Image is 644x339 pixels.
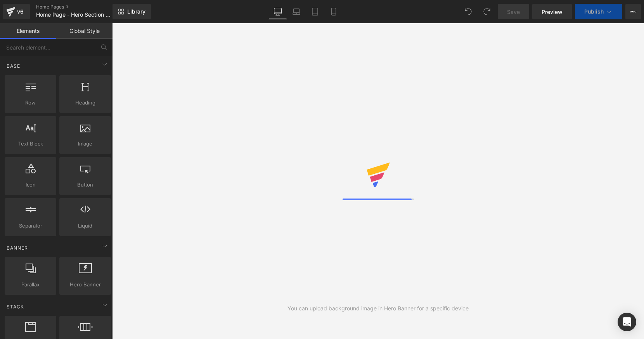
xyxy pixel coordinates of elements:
a: v6 [3,4,30,19]
span: Separator [7,222,54,230]
a: Laptop [287,4,306,19]
span: Button [62,181,109,189]
span: Stack [6,303,25,310]
span: Home Page - Hero Section - Video Background [36,12,111,18]
a: Tablet [306,4,324,19]
span: Row [7,99,54,107]
a: Preview [532,4,572,19]
a: Home Pages [36,4,125,10]
span: Base [6,62,21,70]
span: Save [507,8,520,16]
div: Open Intercom Messenger [618,313,636,331]
span: Publish [584,9,604,15]
span: Library [127,8,145,15]
a: Global Style [56,23,113,39]
button: More [625,4,641,19]
button: Undo [460,4,476,19]
div: You can upload background image in Hero Banner for a specific device [287,304,469,313]
a: Mobile [324,4,343,19]
span: Preview [542,8,563,16]
span: Hero Banner [62,281,109,289]
button: Redo [479,4,495,19]
a: Desktop [268,4,287,19]
div: v6 [16,7,25,17]
button: Publish [575,4,622,19]
span: Icon [7,181,54,189]
a: New Library [113,4,151,19]
span: Liquid [62,222,109,230]
span: Banner [6,244,29,252]
span: Image [62,140,109,148]
span: Text Block [7,140,54,148]
span: Heading [62,99,109,107]
span: Parallax [7,281,54,289]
